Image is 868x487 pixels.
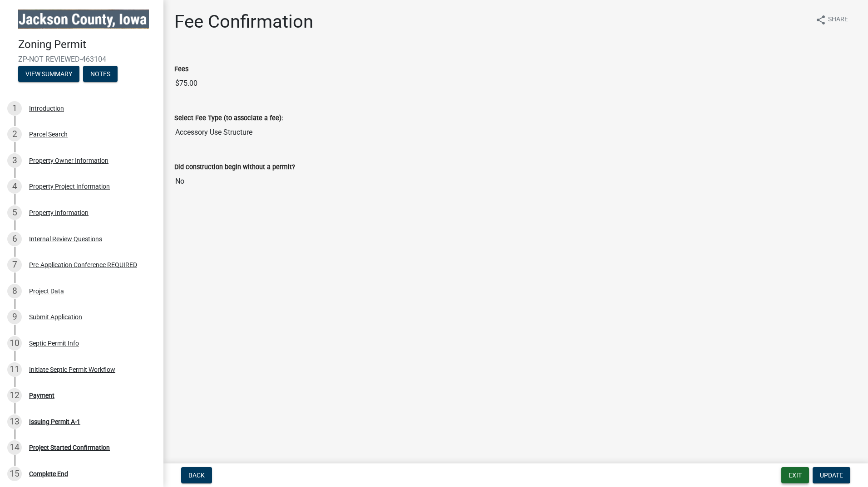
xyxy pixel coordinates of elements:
button: Back [181,467,212,483]
span: ZP-NOT REVIEWED-463104 [18,55,145,63]
div: 13 [7,414,22,429]
div: Introduction [29,105,64,112]
button: View Summary [18,66,79,82]
button: shareShare [808,11,855,29]
div: 9 [7,310,22,324]
span: Back [188,472,205,479]
h1: Fee Confirmation [174,11,313,33]
div: Complete End [29,471,68,477]
label: Select Fee Type (to associate a fee): [174,115,283,122]
div: 15 [7,467,22,481]
div: 12 [7,388,22,403]
div: Property Project Information [29,183,110,190]
div: Property Information [29,209,89,216]
div: 8 [7,284,22,298]
div: Initiate Septic Permit Workflow [29,366,115,373]
div: Pre-Application Conference REQUIRED [29,262,137,268]
div: 4 [7,179,22,194]
wm-modal-confirm: Notes [83,71,118,78]
div: Internal Review Questions [29,236,102,242]
h4: Zoning Permit [18,38,156,51]
div: Property Owner Information [29,157,108,164]
span: Update [820,472,843,479]
div: 5 [7,205,22,220]
div: Payment [29,392,54,399]
div: Project Started Confirmation [29,444,110,451]
button: Update [813,467,850,483]
div: 1 [7,101,22,116]
div: 10 [7,336,22,351]
div: Parcel Search [29,131,68,137]
div: Septic Permit Info [29,340,79,346]
div: 11 [7,362,22,377]
div: 3 [7,153,22,168]
div: 7 [7,258,22,272]
i: share [815,15,826,25]
div: 14 [7,440,22,455]
div: Project Data [29,288,64,294]
button: Exit [781,467,809,483]
img: Jackson County, Iowa [18,10,149,29]
div: Issuing Permit A-1 [29,419,80,425]
div: 2 [7,127,22,141]
label: Fees [174,66,188,73]
button: Notes [83,66,118,82]
span: Share [828,15,848,25]
div: 6 [7,232,22,246]
wm-modal-confirm: Summary [18,71,79,78]
label: Did construction begin without a permit? [174,164,295,170]
div: Submit Application [29,314,82,320]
